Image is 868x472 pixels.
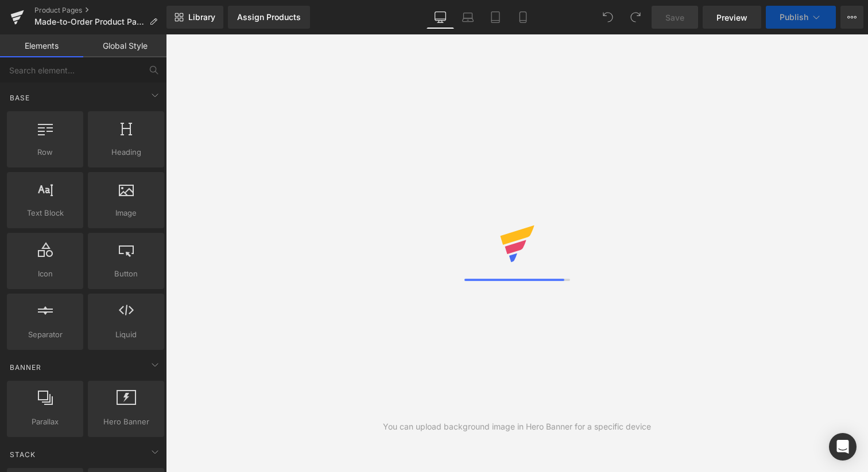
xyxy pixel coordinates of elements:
span: Liquid [91,329,161,341]
button: More [840,6,863,29]
span: Text Block [10,207,80,219]
a: Product Pages [34,6,166,15]
span: Row [10,146,80,158]
a: Laptop [454,6,482,29]
button: Publish [766,6,836,29]
span: Made-to-Order Product Page [34,17,145,26]
a: Desktop [427,6,454,29]
span: Parallax [10,416,80,428]
div: You can upload background image in Hero Banner for a specific device [383,420,651,433]
a: New Library [166,6,223,29]
button: Redo [624,6,647,29]
span: Preview [716,11,747,24]
span: Save [665,11,684,24]
span: Heading [91,146,161,158]
span: Publish [780,13,808,22]
span: Icon [10,268,80,280]
div: Assign Products [237,13,301,22]
span: Image [91,207,161,219]
span: Hero Banner [91,416,161,428]
span: Library [188,12,215,22]
a: Tablet [482,6,509,29]
a: Global Style [83,34,166,57]
span: Stack [9,449,37,460]
div: Open Intercom Messenger [829,433,857,461]
a: Preview [703,6,761,29]
span: Banner [9,362,42,373]
span: Button [91,268,161,280]
span: Base [9,92,31,103]
a: Mobile [509,6,537,29]
button: Undo [596,6,619,29]
span: Separator [10,329,80,341]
